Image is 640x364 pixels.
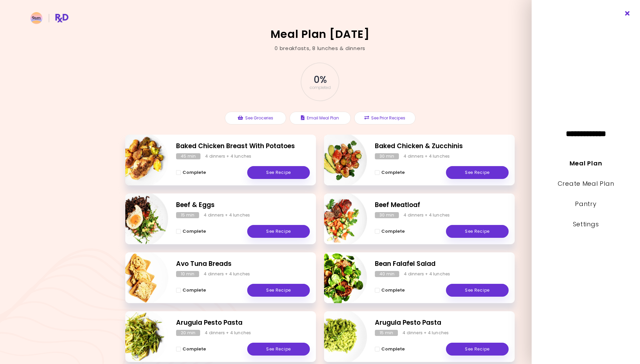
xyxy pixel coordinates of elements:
[205,153,251,159] div: 4 dinners + 4 lunches
[311,250,367,306] img: Info - Bean Falafel Salad
[375,345,405,353] button: Complete - Arugula Pesto Pasta
[575,200,596,208] a: Pantry
[375,168,405,177] button: Complete - Baked Chicken & Zucchinis
[112,132,168,188] img: Info - Baked Chicken Breast With Potatoes
[446,166,509,179] a: See Recipe - Baked Chicken & Zucchinis
[446,225,509,238] a: See Recipe - Beef Meatloaf
[247,284,310,297] a: See Recipe - Avo Tuna Breads
[247,225,310,238] a: See Recipe - Beef & Eggs
[311,191,367,247] img: Info - Beef Meatloaf
[404,271,450,277] div: 4 dinners + 4 lunches
[176,259,310,269] h2: Avo Tuna Breads
[381,170,405,175] span: Complete
[403,330,449,336] div: 4 dinners + 4 lunches
[375,271,399,277] div: 40 min
[404,212,450,218] div: 4 dinners + 4 lunches
[176,271,199,277] div: 10 min
[558,179,614,188] a: Create Meal Plan
[30,12,68,24] img: RxDiet
[176,286,206,294] button: Complete - Avo Tuna Breads
[204,212,250,218] div: 4 dinners + 4 lunches
[375,259,509,269] h2: Bean Falafel Salad
[183,229,206,234] span: Complete
[176,168,206,177] button: Complete - Baked Chicken Breast With Potatoes
[183,288,206,293] span: Complete
[624,11,631,16] i: Close
[275,45,365,52] div: 0 breakfasts , 8 lunches & dinners
[176,227,206,235] button: Complete - Beef & Eggs
[176,153,200,159] div: 45 min
[247,343,310,356] a: See Recipe - Arugula Pesto Pasta
[375,330,398,336] div: 15 min
[176,141,310,151] h2: Baked Chicken Breast With Potatoes
[271,29,370,40] h2: Meal Plan [DATE]
[314,74,326,86] span: 0 %
[375,153,399,159] div: 30 min
[112,250,168,306] img: Info - Avo Tuna Breads
[375,212,399,218] div: 30 min
[176,345,206,353] button: Complete - Arugula Pesto Pasta
[446,343,509,356] a: See Recipe - Arugula Pesto Pasta
[573,220,599,228] a: Settings
[183,346,206,352] span: Complete
[381,229,405,234] span: Complete
[375,286,405,294] button: Complete - Bean Falafel Salad
[225,112,286,124] button: See Groceries
[176,200,310,210] h2: Beef & Eggs
[375,141,509,151] h2: Baked Chicken & Zucchinis
[183,170,206,175] span: Complete
[247,166,310,179] a: See Recipe - Baked Chicken Breast With Potatoes
[204,271,250,277] div: 4 dinners + 4 lunches
[176,330,200,336] div: 20 min
[205,330,251,336] div: 4 dinners + 4 lunches
[354,112,415,124] button: See Prior Recipes
[381,288,405,293] span: Complete
[375,227,405,235] button: Complete - Beef Meatloaf
[176,212,199,218] div: 15 min
[570,159,602,167] a: Meal Plan
[375,200,509,210] h2: Beef Meatloaf
[375,318,509,328] h2: Arugula Pesto Pasta
[112,191,168,247] img: Info - Beef & Eggs
[404,153,450,159] div: 4 dinners + 4 lunches
[310,86,331,90] span: completed
[176,318,310,328] h2: Arugula Pesto Pasta
[446,284,509,297] a: See Recipe - Bean Falafel Salad
[381,346,405,352] span: Complete
[311,132,367,188] img: Info - Baked Chicken & Zucchinis
[290,112,351,124] button: Email Meal Plan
